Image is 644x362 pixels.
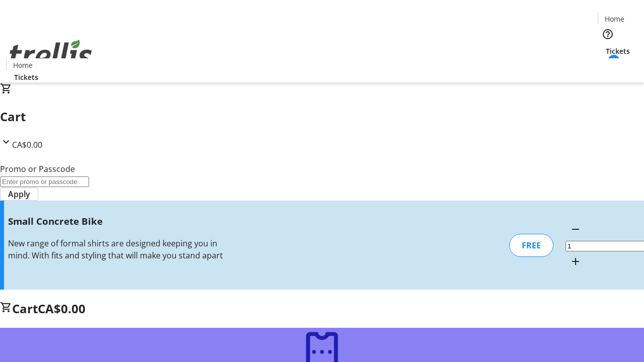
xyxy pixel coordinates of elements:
button: Help [598,24,618,44]
span: Tickets [606,46,630,56]
button: Cart [598,56,618,76]
span: CA$0.00 [38,300,86,317]
span: Apply [8,188,30,200]
span: Home [13,60,33,70]
div: New range of formal shirts are designed keeping you in mind. With fits and styling that will make... [8,237,228,261]
h3: Small Concrete Bike [8,214,228,228]
img: Orient E2E Organization fMSDazcGC5's Logo [6,29,96,79]
a: Home [598,14,630,24]
span: Tickets [14,72,38,82]
a: Tickets [6,72,46,82]
span: CA$0.00 [12,139,42,150]
span: Home [605,14,624,24]
div: FREE [509,234,553,257]
button: Decrement by one [566,219,586,239]
a: Home [7,60,39,70]
a: Tickets [598,46,638,56]
button: Increment by one [566,251,586,271]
